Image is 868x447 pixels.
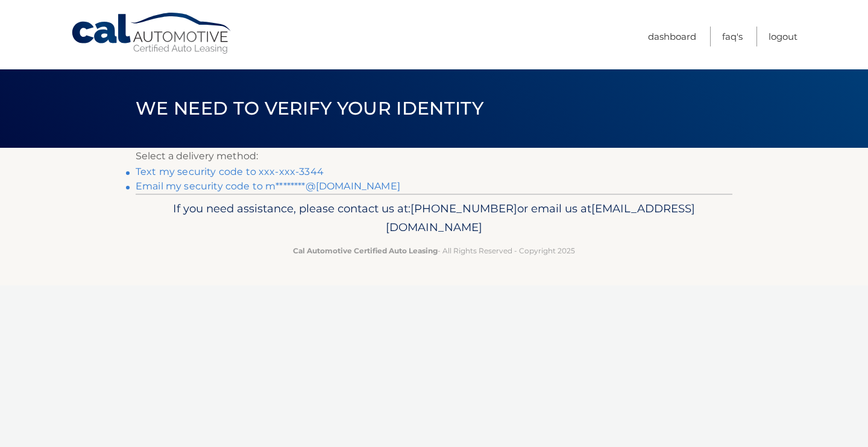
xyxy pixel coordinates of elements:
[410,201,517,215] span: [PHONE_NUMBER]
[136,97,483,119] span: We need to verify your identity
[143,244,725,257] p: - All Rights Reserved - Copyright 2025
[293,246,438,255] strong: Cal Automotive Certified Auto Leasing
[136,166,324,177] a: Text my security code to xxx-xxx-3344
[143,199,725,238] p: If you need assistance, please contact us at: or email us at
[136,148,732,165] p: Select a delivery method:
[648,27,696,46] a: Dashboard
[136,180,400,192] a: Email my security code to m********@[DOMAIN_NAME]
[71,12,233,55] a: Cal Automotive
[722,27,743,46] a: FAQ's
[769,27,797,46] a: Logout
